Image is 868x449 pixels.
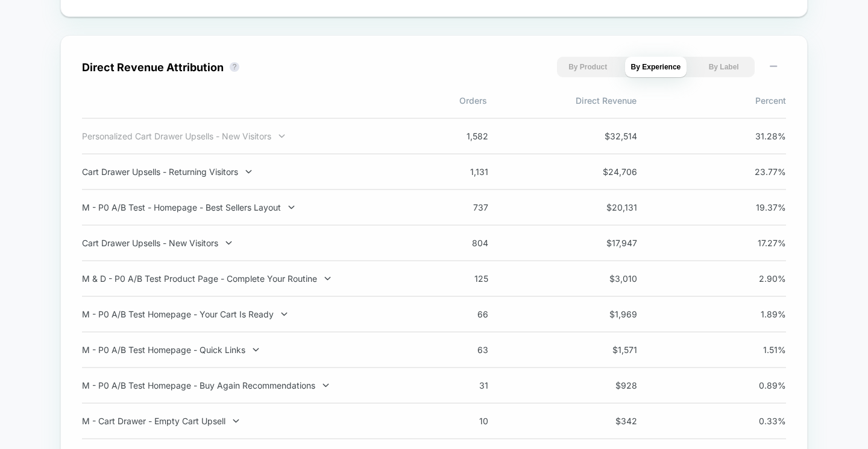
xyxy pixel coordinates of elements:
div: M - P0 A/B Test Homepage - Your Cart Is Ready [82,309,399,319]
span: 0.33 % [732,416,786,426]
span: 125 [434,273,488,284]
span: 23.77 % [732,167,786,177]
span: 31 [434,380,488,390]
button: By Experience [625,57,687,77]
span: 31.28 % [732,131,786,141]
span: $ 24,706 [583,167,637,177]
span: 2.90 % [732,273,786,284]
span: 17.27 % [732,238,786,248]
span: $ 3,010 [583,273,637,284]
button: By Label [693,57,755,77]
div: M & D - P0 A/B Test Product Page - Complete Your Routine [82,273,399,284]
span: Direct Revenue [487,95,637,106]
div: M - P0 A/B Test Homepage - Quick Links [82,345,399,355]
span: 66 [434,309,488,319]
span: 19.37 % [732,202,786,212]
span: $ 1,969 [583,309,637,319]
span: $ 17,947 [583,238,637,248]
span: 1.51 % [732,345,786,355]
span: 1,582 [434,131,488,141]
span: 63 [434,345,488,355]
span: $ 1,571 [583,345,637,355]
span: 0.89 % [732,380,786,390]
span: 10 [434,416,488,426]
span: $ 32,514 [583,131,637,141]
span: 737 [434,202,488,212]
div: Personalized Cart Drawer Upsells - New Visitors [82,131,399,141]
div: Cart Drawer Upsells - Returning Visitors [82,167,399,177]
span: 804 [434,238,488,248]
div: M - P0 A/B Test Homepage - Buy Again Recommendations [82,380,399,390]
span: Orders [338,95,487,106]
button: ? [230,62,239,72]
div: Direct Revenue Attribution [82,61,224,74]
span: $ 342 [583,416,637,426]
div: M - Cart Drawer - Empty Cart Upsell [82,416,399,426]
span: $ 20,131 [583,202,637,212]
div: M - P0 A/B Test - Homepage - Best Sellers Layout [82,202,399,212]
span: 1.89 % [732,309,786,319]
div: Cart Drawer Upsells - New Visitors [82,238,399,248]
span: 1,131 [434,167,488,177]
button: By Product [557,57,619,77]
span: $ 928 [583,380,637,390]
span: Percent [637,95,786,106]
